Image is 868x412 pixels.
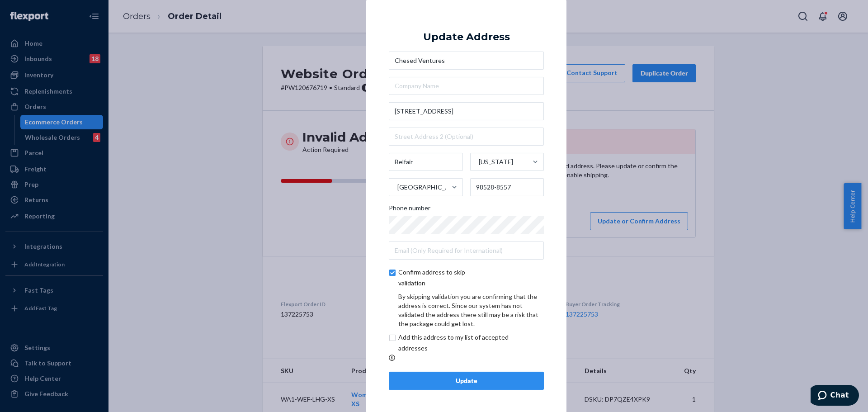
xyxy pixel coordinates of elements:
input: City [389,153,463,171]
input: [GEOGRAPHIC_DATA] [396,178,397,196]
span: Phone number [389,204,430,216]
input: Email (Only Required for International) [389,242,544,260]
input: Company Name [389,77,544,95]
div: By skipping validation you are confirming that the address is correct. Since our system has not v... [398,292,544,328]
iframe: Opens a widget where you can chat to one of our agents [811,385,859,407]
input: First & Last Name [389,52,544,70]
input: [US_STATE] [478,153,479,171]
div: [US_STATE] [479,157,513,166]
input: Street Address [389,102,544,120]
button: Update [389,372,544,390]
div: Update Address [423,31,510,42]
input: ZIP Code [470,178,544,196]
input: Street Address 2 (Optional) [389,128,544,146]
div: [GEOGRAPHIC_DATA] [397,183,451,192]
div: Update [396,376,536,385]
